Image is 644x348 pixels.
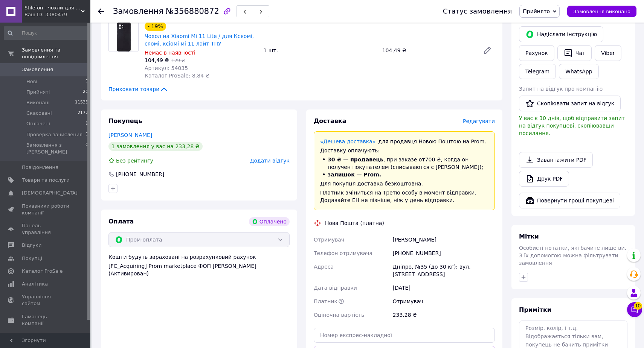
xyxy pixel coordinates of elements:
button: Повернути гроші покупцеві [519,193,620,208]
span: Виконані [26,99,50,106]
span: Скасовані [26,110,52,117]
img: Чохол на Xiaomi Mi 11 Lite / для Ксяомі, сяомі, ксіомі мі 11 лайт ТПУ [109,22,138,52]
span: Відгуки [22,242,41,249]
a: Завантажити PDF [519,152,593,168]
input: Номер експрес-накладної [314,328,495,343]
div: Для покупця доставка безкоштовна. [320,180,488,187]
span: 0 [85,131,88,138]
button: Надіслати інструкцію [519,26,603,42]
span: 129 ₴ [171,58,185,63]
span: Замовлення з [PERSON_NAME] [26,142,85,155]
span: №356880872 [166,7,219,16]
span: Покупець [108,117,142,125]
button: Чат [557,45,592,61]
span: Примітки [519,306,551,313]
a: Друк PDF [519,171,569,187]
span: 0 [85,142,88,155]
div: Кошти будуть зараховані на розрахунковий рахунок [108,253,290,277]
li: , при заказе от 700 ₴ , когда он получен покупателем (списываются с [PERSON_NAME]); [320,156,488,171]
span: Stilefon - чохли для телефонів [24,5,81,11]
span: Замовлення виконано [573,9,630,14]
span: Немає в наявності [145,50,195,56]
span: Управління сайтом [22,293,70,307]
div: 1 шт. [260,45,379,56]
div: Нова Пошта (платна) [323,219,386,227]
div: Ваш ID: 3380479 [24,11,90,18]
span: Оціночна вартість [314,312,364,318]
span: Товари та послуги [22,177,70,184]
input: Пошук [4,26,89,40]
span: Каталог ProSale [22,268,63,275]
span: Прийняті [26,89,50,96]
div: Статус замовлення [443,8,512,15]
span: Редагувати [463,118,495,124]
span: Замовлення [113,7,163,16]
span: Без рейтингу [116,158,153,164]
div: 104,49 ₴ [379,45,477,56]
div: Отримувач [391,295,496,308]
span: Панель управління [22,222,70,236]
a: [PERSON_NAME] [108,132,152,138]
span: Аналітика [22,281,48,287]
a: WhatsApp [559,64,598,79]
a: Чохол на Xiaomi Mi 11 Lite / для Ксяомі, сяомі, ксіомі мі 11 лайт ТПУ [145,33,254,47]
span: [DEMOGRAPHIC_DATA] [22,190,78,196]
span: Проверка зачисления [26,131,82,138]
div: для продавця Новою Поштою на Prom. [320,138,488,145]
span: 104,49 ₴ [145,57,169,63]
a: Редагувати [480,43,495,58]
span: Особисті нотатки, які бачите лише ви. З їх допомогою можна фільтрувати замовлення [519,245,626,266]
span: 30 ₴ — продавець [328,157,383,163]
span: 11535 [75,99,88,106]
span: Запит на відгук про компанію [519,86,603,92]
span: Повідомлення [22,164,58,171]
span: Нові [26,78,37,85]
div: [PERSON_NAME] [391,233,496,246]
span: 1 [85,120,88,127]
span: Замовлення [22,66,53,73]
span: Замовлення та повідомлення [22,47,90,60]
span: Показники роботи компанії [22,203,70,216]
span: Адреса [314,264,334,270]
span: 20 [83,89,88,96]
div: [DATE] [391,281,496,295]
span: Телефон отримувача [314,250,372,256]
span: Покупці [22,255,42,262]
div: 1 замовлення у вас на 233,28 ₴ [108,142,203,151]
span: залишок — Prom. [328,172,381,178]
span: 2172 [78,110,88,117]
div: Оплачено [249,217,290,226]
span: Артикул: 54035 [145,65,188,71]
a: Telegram [519,64,556,79]
button: Рахунок [519,45,554,61]
span: Оплата [108,218,134,225]
span: Доставка [314,117,346,125]
div: Дніпро, №35 (до 30 кг): вул. [STREET_ADDRESS] [391,260,496,281]
div: [PHONE_NUMBER] [115,170,165,178]
div: [FC_Acquiring] Prom marketplace ФОП [PERSON_NAME] (Активирован) [108,262,290,277]
div: [PHONE_NUMBER] [391,246,496,260]
span: Отримувач [314,237,344,243]
span: Прийнято [523,8,550,14]
button: Замовлення виконано [567,6,636,17]
div: 233.28 ₴ [391,308,496,322]
span: Платник [314,298,337,304]
div: Платник зміниться на Третю особу в момент відправки. Додавайте ЕН не пізніше, ніж у день відправки. [320,189,488,204]
span: 10 [634,302,642,310]
button: Чат з покупцем10 [627,302,642,317]
div: Повернутися назад [98,8,104,15]
span: Додати відгук [250,158,290,164]
span: 0 [85,78,88,85]
span: Каталог ProSale: 8.84 ₴ [145,73,209,79]
span: Дата відправки [314,285,357,291]
a: «Дешева доставка» [320,138,375,144]
span: Мітки [519,233,539,240]
span: Гаманець компанії [22,313,70,327]
a: Viber [595,45,621,61]
span: У вас є 30 днів, щоб відправити запит на відгук покупцеві, скопіювавши посилання. [519,115,625,136]
div: Доставку оплачують: [320,147,488,154]
div: - 19% [145,22,166,31]
span: Приховати товари [108,85,168,93]
span: Оплачені [26,120,50,127]
button: Скопіювати запит на відгук [519,96,621,111]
